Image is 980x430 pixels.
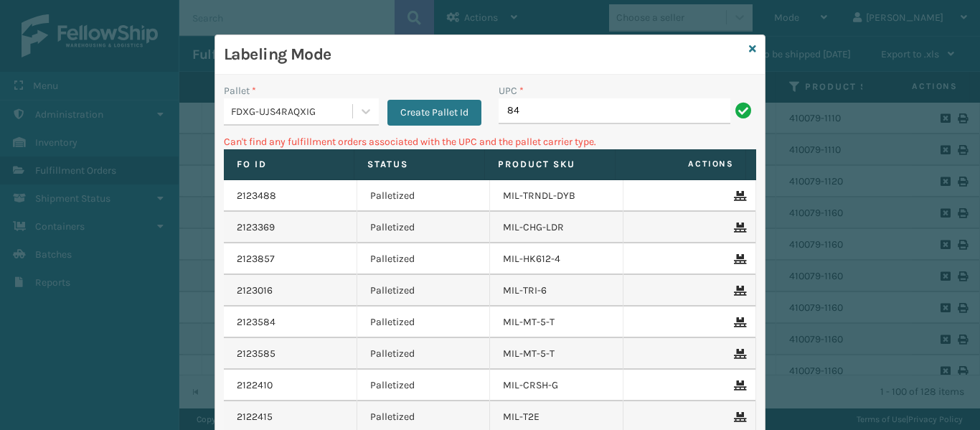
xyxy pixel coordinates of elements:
[499,83,524,98] label: UPC
[237,158,341,171] label: Fo Id
[357,275,491,307] td: Palletized
[734,286,743,296] i: Remove From Pallet
[224,44,743,65] h3: Labeling Mode
[367,158,471,171] label: Status
[490,307,623,338] td: MIL-MT-5-T
[224,83,256,98] label: Pallet
[357,370,491,401] td: Palletized
[357,212,491,243] td: Palletized
[490,275,623,307] td: MIL-TRI-6
[237,315,275,329] a: 2123584
[357,180,491,212] td: Palletized
[357,307,491,338] td: Palletized
[490,370,623,401] td: MIL-CRSH-G
[734,223,743,233] i: Remove From Pallet
[734,380,743,391] i: Remove From Pallet
[734,412,743,422] i: Remove From Pallet
[387,100,481,126] button: Create Pallet Id
[224,134,756,149] p: Can't find any fulfillment orders associated with the UPC and the pallet carrier type.
[620,152,743,176] span: Actions
[237,378,273,393] a: 2122410
[237,284,273,298] a: 2123016
[490,180,623,212] td: MIL-TRNDL-DYB
[231,104,354,119] div: FDXG-UJS4RAQXIG
[357,338,491,370] td: Palletized
[357,243,491,275] td: Palletized
[490,338,623,370] td: MIL-MT-5-T
[498,158,602,171] label: Product SKU
[237,252,275,266] a: 2123857
[490,243,623,275] td: MIL-HK612-4
[734,254,743,264] i: Remove From Pallet
[237,410,273,424] a: 2122415
[734,349,743,359] i: Remove From Pallet
[490,212,623,243] td: MIL-CHG-LDR
[237,189,276,203] a: 2123488
[734,191,743,201] i: Remove From Pallet
[734,317,743,327] i: Remove From Pallet
[237,220,275,235] a: 2123369
[237,347,275,361] a: 2123585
